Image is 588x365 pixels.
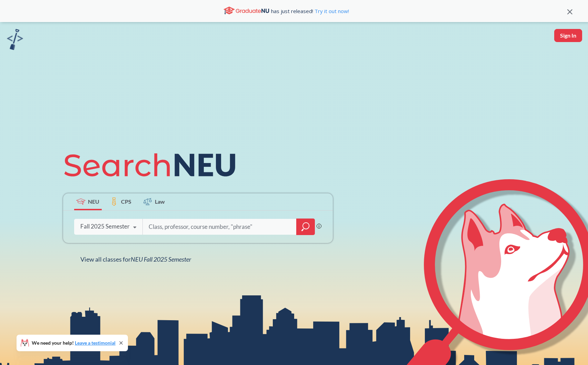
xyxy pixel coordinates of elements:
input: Class, professor, course number, "phrase" [148,220,291,234]
span: CPS [121,197,131,205]
a: Try it out now! [313,8,349,14]
span: has just released! [271,7,349,15]
svg: magnifying glass [301,222,310,232]
a: sandbox logo [7,29,23,52]
span: NEU [88,197,99,205]
button: Sign In [554,29,582,42]
span: NEU Fall 2025 Semester [131,255,191,263]
img: sandbox logo [7,29,23,50]
span: We need your help! [32,341,116,345]
div: magnifying glass [296,219,315,235]
span: Law [155,197,165,205]
a: Leave a testimonial [75,340,116,346]
span: View all classes for [80,255,191,263]
div: Fall 2025 Semester [80,223,130,230]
